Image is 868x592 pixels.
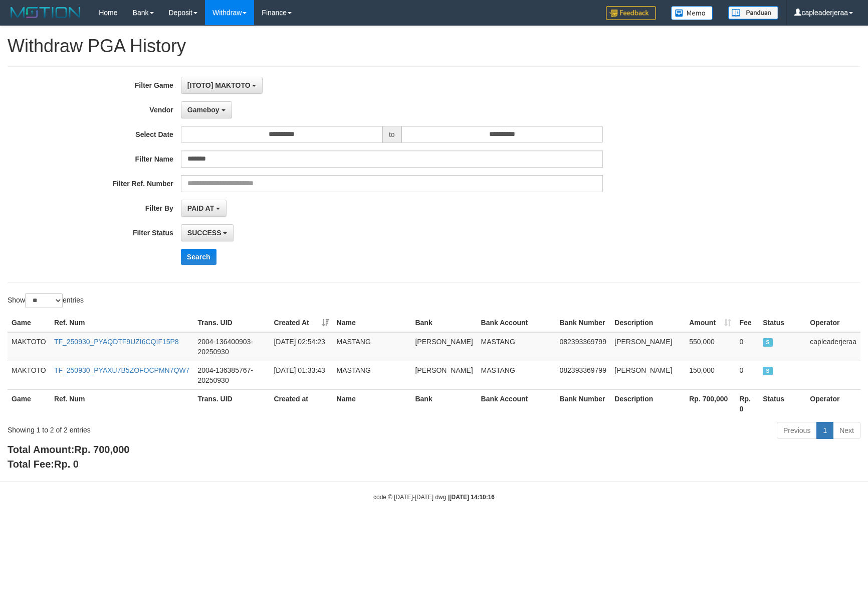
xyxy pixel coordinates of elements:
[477,361,556,389] td: MASTANG
[54,366,190,374] a: TF_250930_PYAXU7B5ZOFOCPMN7QW7
[193,361,270,389] td: 2004-136385767-20250930
[555,314,610,332] th: Bank Number
[8,459,79,470] b: Total Fee:
[181,101,232,118] button: Gameboy
[759,314,806,332] th: Status
[735,361,759,389] td: 0
[8,332,50,361] td: MAKTOTO
[685,389,735,418] th: Rp. 700,000
[477,314,556,332] th: Bank Account
[50,389,194,418] th: Ref. Num
[610,314,685,332] th: Description
[671,6,713,20] img: Button%20Memo.svg
[333,361,411,389] td: MASTANG
[685,314,735,332] th: Amount: activate to sort column ascending
[181,224,234,241] button: SUCCESS
[806,332,860,361] td: capleaderjeraa
[763,338,773,347] span: SUCCESS
[450,494,495,501] strong: [DATE] 14:10:16
[411,332,477,361] td: [PERSON_NAME]
[610,389,685,418] th: Description
[25,293,63,308] select: Showentries
[411,361,477,389] td: [PERSON_NAME]
[54,459,79,470] span: Rp. 0
[8,389,50,418] th: Game
[187,204,214,212] span: PAID AT
[8,36,860,56] h1: Withdraw PGA History
[411,389,477,418] th: Bank
[806,389,860,418] th: Operator
[8,314,50,332] th: Game
[187,229,222,237] span: SUCCESS
[610,332,685,361] td: [PERSON_NAME]
[759,389,806,418] th: Status
[50,314,194,332] th: Ref. Num
[270,361,332,389] td: [DATE] 01:33:43
[8,361,50,389] td: MAKTOTO
[193,332,270,361] td: 2004-136400903-20250930
[74,444,129,455] span: Rp. 700,000
[373,494,495,501] small: code © [DATE]-[DATE] dwg |
[735,332,759,361] td: 0
[806,314,860,332] th: Operator
[833,422,860,439] a: Next
[411,314,477,332] th: Bank
[477,389,556,418] th: Bank Account
[270,389,332,418] th: Created at
[735,314,759,332] th: Fee
[333,332,411,361] td: MASTANG
[270,314,332,332] th: Created At: activate to sort column ascending
[54,338,179,346] a: TF_250930_PYAQDTF9UZI6CQIF15P8
[728,6,778,20] img: panduan.png
[193,314,270,332] th: Trans. UID
[816,422,833,439] a: 1
[8,444,129,455] b: Total Amount:
[763,367,773,375] span: SUCCESS
[477,332,556,361] td: MASTANG
[8,421,354,435] div: Showing 1 to 2 of 2 entries
[606,6,656,20] img: Feedback.jpg
[181,249,216,265] button: Search
[735,389,759,418] th: Rp. 0
[333,314,411,332] th: Name
[187,81,251,89] span: [ITOTO] MAKTOTO
[382,126,401,143] span: to
[8,5,84,20] img: MOTION_logo.png
[181,77,263,94] button: [ITOTO] MAKTOTO
[333,389,411,418] th: Name
[555,361,610,389] td: 082393369799
[193,389,270,418] th: Trans. UID
[187,106,220,114] span: Gameboy
[270,332,332,361] td: [DATE] 02:54:23
[555,332,610,361] td: 082393369799
[8,293,84,308] label: Show entries
[685,332,735,361] td: 550,000
[777,422,817,439] a: Previous
[555,389,610,418] th: Bank Number
[181,200,227,217] button: PAID AT
[610,361,685,389] td: [PERSON_NAME]
[685,361,735,389] td: 150,000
